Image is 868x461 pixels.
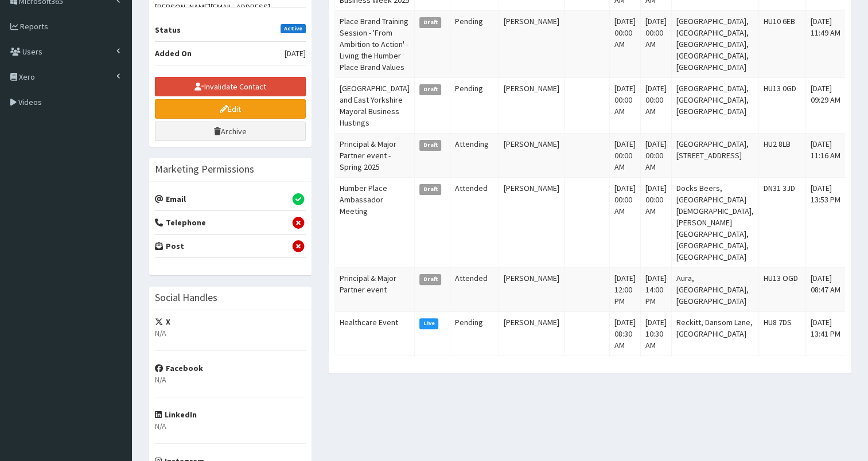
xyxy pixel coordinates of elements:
span: Live [419,318,438,329]
span: Active [281,24,306,33]
td: [DATE] 13:41 PM [806,312,847,356]
td: HU2 8LB [759,134,806,178]
td: [PERSON_NAME] [499,11,565,78]
strong: Facebook [155,363,203,373]
td: Healthcare Event [335,312,415,356]
strong: X [155,317,170,327]
td: HU13 0GD [759,78,806,134]
p: N/A [155,420,306,432]
td: [GEOGRAPHIC_DATA], [GEOGRAPHIC_DATA], [GEOGRAPHIC_DATA], [GEOGRAPHIC_DATA], [GEOGRAPHIC_DATA] [672,11,759,78]
td: Humber Place Ambassador Meeting [335,178,415,268]
td: Reckitt, Dansom Lane, [GEOGRAPHIC_DATA] [672,312,759,356]
td: [GEOGRAPHIC_DATA], [GEOGRAPHIC_DATA], [GEOGRAPHIC_DATA] [672,78,759,134]
span: Users [22,46,42,57]
span: Reports [20,21,48,32]
b: Post [155,241,184,251]
td: [DATE] 09:29 AM [806,78,847,134]
td: [GEOGRAPHIC_DATA], [STREET_ADDRESS] [672,134,759,178]
td: Pending [450,11,499,78]
td: Pending [450,78,499,134]
span: [PERSON_NAME][EMAIL_ADDRESS][PERSON_NAME][DOMAIN_NAME] [155,1,306,24]
td: [PERSON_NAME] [499,268,565,312]
h3: Social Handles [155,292,217,303]
button: Invalidate Contact [155,77,306,96]
td: [PERSON_NAME] [499,134,565,178]
td: [DATE] 00:00 AM [641,134,672,178]
td: Attended [450,268,499,312]
b: Status [155,25,181,35]
td: Place Brand Training Session - 'From Ambition to Action' - Living the Humber Place Brand Values [335,11,415,78]
span: Draft [419,274,441,284]
p: N/A [155,374,306,385]
td: HU13 OGD [759,268,806,312]
td: [DATE] 00:00 AM [641,178,672,268]
td: Attended [450,178,499,268]
td: Aura, [GEOGRAPHIC_DATA], [GEOGRAPHIC_DATA] [672,268,759,312]
td: DN31 3JD [759,178,806,268]
td: Pending [450,312,499,356]
td: [DATE] 11:49 AM [806,11,847,78]
strong: LinkedIn [155,409,197,420]
td: Principal & Major Partner event [335,268,415,312]
span: Draft [419,84,441,95]
span: Draft [419,184,441,194]
a: Archive [155,122,306,141]
td: [DATE] 10:30 AM [641,312,672,356]
b: Added On [155,48,192,58]
td: [DATE] 00:00 AM [610,134,641,178]
td: HU10 6EB [759,11,806,78]
p: N/A [155,327,306,339]
b: Telephone [155,217,206,228]
td: [PERSON_NAME] [499,312,565,356]
td: [DATE] 00:00 AM [610,78,641,134]
td: [PERSON_NAME] [499,78,565,134]
td: [PERSON_NAME] [499,178,565,268]
td: [DATE] 00:00 AM [610,11,641,78]
span: Draft [419,17,441,28]
span: Draft [419,140,441,150]
td: [DATE] 11:16 AM [806,134,847,178]
td: [GEOGRAPHIC_DATA] and East Yorkshire Mayoral Business Hustings [335,78,415,134]
td: [DATE] 00:00 AM [641,78,672,134]
td: [DATE] 00:00 AM [610,178,641,268]
span: [DATE] [285,48,306,59]
td: [DATE] 13:53 PM [806,178,847,268]
td: [DATE] 14:00 PM [641,268,672,312]
b: Email [155,194,186,204]
td: [DATE] 08:47 AM [806,268,847,312]
td: Docks Beers, [GEOGRAPHIC_DATA][DEMOGRAPHIC_DATA], [PERSON_NAME][GEOGRAPHIC_DATA], [GEOGRAPHIC_DAT... [672,178,759,268]
td: [DATE] 08:30 AM [610,312,641,356]
td: [DATE] 12:00 PM [610,268,641,312]
span: Xero [19,72,35,82]
h3: Marketing Permissions [155,164,254,174]
a: Edit [155,99,306,119]
td: HU8 7DS [759,312,806,356]
td: Principal & Major Partner event - Spring 2025 [335,134,415,178]
span: Videos [18,97,42,107]
td: [DATE] 00:00 AM [641,11,672,78]
td: Attending [450,134,499,178]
